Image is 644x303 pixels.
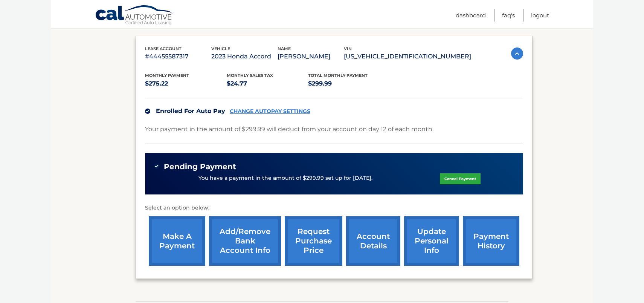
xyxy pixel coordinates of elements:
span: Monthly sales Tax [227,73,273,78]
a: request purchase price [285,216,342,266]
span: vin [344,46,352,51]
a: Cancel Payment [440,173,481,184]
span: lease account [145,46,182,51]
span: Total Monthly Payment [308,73,368,78]
a: account details [346,216,400,266]
a: Cal Automotive [95,5,174,27]
a: Logout [531,9,549,21]
a: update personal info [404,216,459,266]
p: $299.99 [308,78,390,89]
span: Pending Payment [164,162,236,171]
span: Monthly Payment [145,73,189,78]
img: check.svg [145,109,150,114]
img: check-green.svg [154,164,159,169]
a: payment history [463,216,519,266]
p: Your payment in the amount of $299.99 will deduct from your account on day 12 of each month. [145,124,433,135]
p: [US_VEHICLE_IDENTIFICATION_NUMBER] [344,51,471,62]
p: #44455587317 [145,51,211,62]
p: $24.77 [227,78,308,89]
img: accordion-active.svg [511,47,523,60]
a: CHANGE AUTOPAY SETTINGS [230,108,310,115]
span: name [278,46,291,51]
p: Select an option below: [145,204,523,213]
p: [PERSON_NAME] [278,51,344,62]
p: 2023 Honda Accord [211,51,278,62]
a: Dashboard [456,9,486,21]
p: You have a payment in the amount of $299.99 set up for [DATE]. [198,174,372,182]
span: vehicle [211,46,230,51]
a: FAQ's [502,9,515,21]
p: $275.22 [145,78,227,89]
a: Add/Remove bank account info [209,216,281,266]
a: make a payment [149,216,205,266]
span: Enrolled For Auto Pay [156,107,225,115]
